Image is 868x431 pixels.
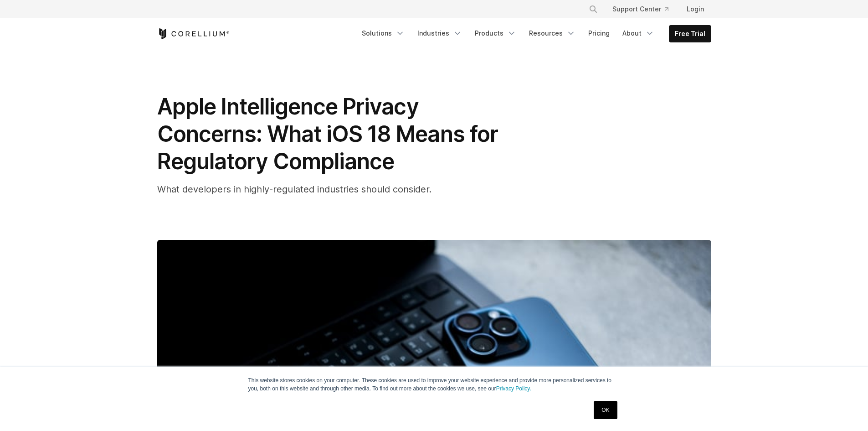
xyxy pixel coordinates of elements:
a: Resources [524,25,581,42]
a: Privacy Policy. [496,385,531,392]
a: Corellium Home [157,28,230,39]
div: Navigation Menu [356,25,711,42]
a: Login [679,1,711,17]
a: Pricing [583,25,615,42]
a: Products [469,25,522,42]
a: About [617,25,660,42]
a: Free Trial [669,26,711,42]
a: Industries [412,25,467,42]
a: OK [594,401,617,419]
a: Support Center [605,1,676,17]
div: Navigation Menu [578,1,711,17]
a: Solutions [356,25,410,42]
button: Search [585,1,601,17]
p: This website stores cookies on your computer. These cookies are used to improve your website expe... [248,376,620,393]
span: Apple Intelligence Privacy Concerns: What iOS 18 Means for Regulatory Compliance [157,93,498,175]
span: What developers in highly-regulated industries should consider. [157,184,431,195]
